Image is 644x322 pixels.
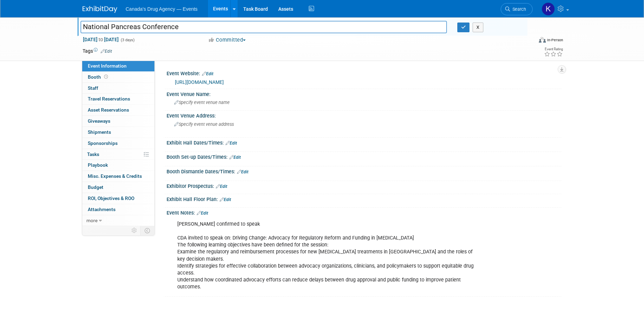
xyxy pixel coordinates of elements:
span: [DATE] [DATE] [83,36,119,43]
img: ExhibitDay [83,6,117,13]
a: Edit [229,155,241,160]
a: ROI, Objectives & ROO [82,193,154,204]
span: Travel Reservations [88,96,130,102]
span: Sponsorships [88,140,118,146]
div: Event Format [492,36,563,46]
div: Event Venue Name: [167,89,561,98]
a: Edit [101,49,112,54]
a: Attachments [82,204,154,215]
a: Booth [82,72,154,82]
span: Booth [88,74,109,80]
span: (3 days) [120,38,135,42]
td: Toggle Event Tabs [141,226,155,235]
div: Event Rating [544,47,563,51]
span: Tasks [87,151,99,157]
a: Shipments [82,127,154,138]
span: Asset Reservations [88,107,129,113]
a: Event Information [82,61,154,71]
div: [PERSON_NAME] confirmed to speak CDA invited to speak on: Driving Change: Advocacy for Regulatory... [172,217,485,294]
div: Booth Dismantle Dates/Times: [167,166,561,175]
button: X [473,23,483,32]
a: Staff [82,83,154,94]
a: Playbook [82,160,154,171]
a: Asset Reservations [82,105,154,115]
span: more [86,218,98,223]
span: Event Information [88,63,127,69]
button: Committed [205,36,249,44]
a: Tasks [82,149,154,160]
div: In-Person [547,37,563,43]
a: Search [501,3,533,15]
td: Tags [83,47,112,54]
a: Misc. Expenses & Credits [82,171,154,182]
span: Specify event venue name [174,100,230,105]
div: Exhibit Hall Floor Plan: [167,194,561,203]
div: Event Website: [167,68,561,77]
span: Playbook [88,162,108,168]
div: Exhibitor Prospectus: [167,181,561,190]
a: Edit [237,169,248,174]
a: [URL][DOMAIN_NAME] [175,79,224,85]
a: more [82,215,154,226]
a: Edit [197,211,208,216]
a: Budget [82,182,154,193]
span: Misc. Expenses & Credits [88,173,142,179]
a: Giveaways [82,116,154,127]
a: Edit [226,141,237,146]
span: Booth not reserved yet [103,74,109,79]
span: Search [510,7,526,12]
img: Format-Inperson.png [539,37,546,43]
div: Event Notes: [167,208,561,217]
span: Canada's Drug Agency — Events [126,6,197,12]
span: Staff [88,85,98,91]
span: Giveaways [88,118,110,124]
a: Edit [216,184,227,189]
div: Event Venue Address: [167,111,561,119]
span: Budget [88,184,103,190]
a: Edit [202,71,213,76]
img: Kristen Trevisan [542,2,555,16]
a: Edit [220,197,231,202]
span: to [98,37,104,42]
div: Exhibit Hall Dates/Times: [167,138,561,147]
span: Specify event venue address [174,122,234,127]
a: Travel Reservations [82,94,154,104]
div: Booth Set-up Dates/Times: [167,152,561,161]
span: ROI, Objectives & ROO [88,195,134,201]
span: Attachments [88,207,116,212]
td: Personalize Event Tab Strip [128,226,141,235]
span: Shipments [88,129,111,135]
a: Sponsorships [82,138,154,149]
